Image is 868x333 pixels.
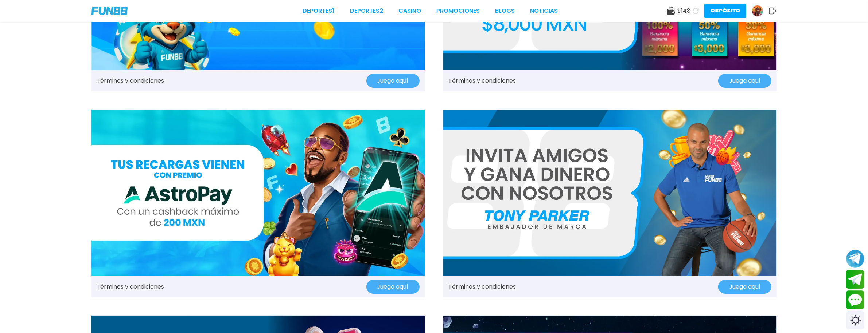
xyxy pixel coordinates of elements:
[677,7,690,15] span: $ 148
[91,7,128,15] img: Company Logo
[718,280,771,294] button: Juega aquí
[449,76,516,85] a: Términos y condiciones
[350,7,383,15] a: Deportes2
[704,4,746,18] button: Depósito
[443,110,777,276] img: Promo Banner
[449,282,516,291] a: Términos y condiciones
[91,110,425,276] img: Promo Banner
[97,76,164,85] a: Términos y condiciones
[846,311,864,329] div: Switch theme
[846,270,864,289] button: Join telegram
[366,74,420,88] button: Juega aquí
[436,7,480,15] a: Promociones
[495,7,515,15] a: BLOGS
[97,282,164,291] a: Términos y condiciones
[718,74,771,88] button: Juega aquí
[303,7,335,15] a: Deportes1
[366,280,420,294] button: Juega aquí
[398,7,421,15] a: CASINO
[846,249,864,268] button: Join telegram channel
[752,5,763,16] img: Avatar
[752,5,769,17] a: Avatar
[530,7,558,15] a: NOTICIAS
[846,290,864,309] button: Contact customer service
